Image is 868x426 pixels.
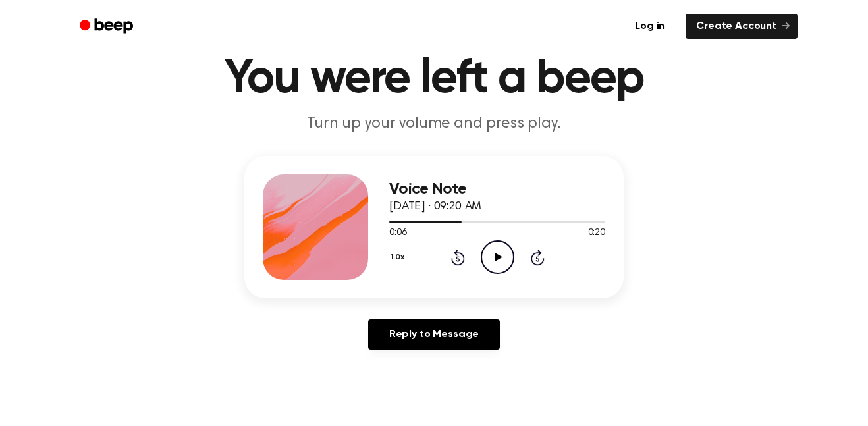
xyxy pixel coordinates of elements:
span: 0:20 [588,226,605,240]
span: [DATE] · 09:20 AM [389,201,481,213]
a: Beep [70,14,145,40]
p: Turn up your volume and press play. [181,113,687,135]
button: 1.0x [389,246,409,269]
h3: Voice Note [389,180,605,198]
a: Create Account [686,14,798,39]
a: Log in [622,11,678,41]
a: Reply to Message [368,319,500,350]
h1: You were left a beep [97,55,771,103]
span: 0:06 [389,226,406,240]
